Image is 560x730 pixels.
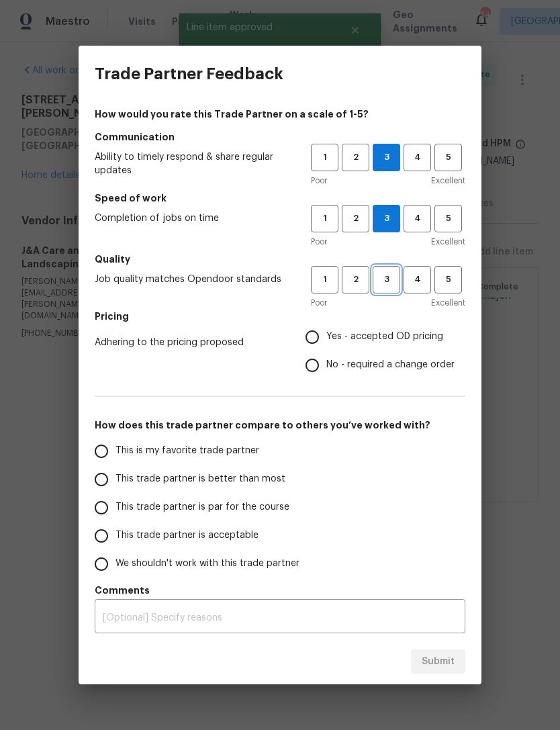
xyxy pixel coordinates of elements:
[311,144,338,171] button: 1
[373,205,400,232] button: 3
[343,211,368,226] span: 2
[431,296,465,310] span: Excellent
[312,211,337,226] span: 1
[311,205,338,232] button: 1
[311,296,327,310] span: Poor
[405,211,430,226] span: 4
[431,235,465,248] span: Excellent
[436,150,461,165] span: 5
[373,150,400,165] span: 3
[434,266,462,293] button: 5
[431,174,465,187] span: Excellent
[95,418,465,432] h5: How does this trade partner compare to others you’ve worked with?
[115,444,259,458] span: This is my favorite trade partner
[405,272,430,287] span: 4
[95,64,283,83] h3: Trade Partner Feedback
[95,310,465,323] h5: Pricing
[343,150,368,165] span: 2
[404,144,431,171] button: 4
[405,150,430,165] span: 4
[326,330,443,344] span: Yes - accepted OD pricing
[311,174,327,187] span: Poor
[373,211,400,226] span: 3
[436,272,461,287] span: 5
[436,211,461,226] span: 5
[342,144,369,171] button: 2
[95,191,465,205] h5: Speed of work
[95,253,465,266] h5: Quality
[404,266,431,293] button: 4
[115,557,299,571] span: We shouldn't work with this trade partner
[95,336,284,349] span: Adhering to the pricing proposed
[434,205,462,232] button: 5
[374,272,399,287] span: 3
[311,266,338,293] button: 1
[326,358,455,372] span: No - required a change order
[95,150,289,177] span: Ability to timely respond & share regular updates
[312,272,337,287] span: 1
[373,144,400,171] button: 3
[312,150,337,165] span: 1
[373,266,400,293] button: 3
[115,500,289,514] span: This trade partner is par for the course
[95,130,465,144] h5: Communication
[95,437,465,578] div: How does this trade partner compare to others you’ve worked with?
[434,144,462,171] button: 5
[404,205,431,232] button: 4
[311,235,327,248] span: Poor
[343,272,368,287] span: 2
[115,472,285,486] span: This trade partner is better than most
[306,323,465,379] div: Pricing
[95,212,289,225] span: Completion of jobs on time
[95,273,289,286] span: Job quality matches Opendoor standards
[95,107,465,121] h4: How would you rate this Trade Partner on a scale of 1-5?
[342,266,369,293] button: 2
[95,584,465,597] h5: Comments
[115,529,259,543] span: This trade partner is acceptable
[342,205,369,232] button: 2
